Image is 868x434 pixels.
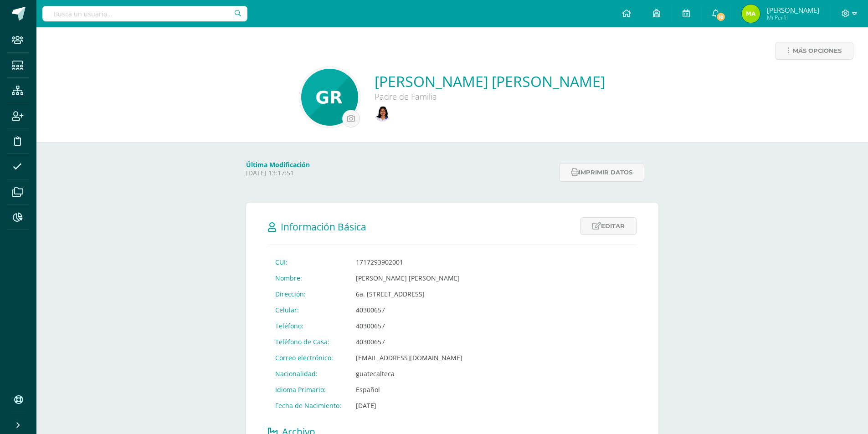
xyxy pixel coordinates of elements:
a: Más opciones [776,42,853,60]
td: [EMAIL_ADDRESS][DOMAIN_NAME] [349,350,470,366]
td: guatecalteca [349,366,470,382]
button: Imprimir datos [559,163,644,182]
td: Nacionalidad: [268,366,349,382]
td: [DATE] [349,398,470,414]
p: [DATE] 13:17:51 [246,169,554,177]
img: 6b1e82ac4bc77c91773989d943013bd5.png [742,5,760,23]
td: Teléfono de Casa: [268,334,349,350]
td: [PERSON_NAME] [PERSON_NAME] [349,270,470,286]
img: 7a578fe270f1aaaa43f17eda9707b3a0.png [301,69,358,126]
td: 40300657 [349,318,470,334]
td: Español [349,382,470,398]
td: CUI: [268,254,349,270]
h4: Última Modificación [246,160,554,169]
td: 40300657 [349,334,470,350]
a: Editar [580,217,637,235]
td: Teléfono: [268,318,349,334]
span: Más opciones [793,42,842,59]
td: Fecha de Nacimiento: [268,398,349,414]
td: Dirección: [268,286,349,302]
td: Correo electrónico: [268,350,349,366]
a: [PERSON_NAME] [PERSON_NAME] [375,71,605,91]
img: 2f878745aa1ad3e337eb4d852983c622.png [375,106,390,122]
td: Celular: [268,302,349,318]
td: Idioma Primario: [268,382,349,398]
span: Mi Perfil [767,14,819,21]
input: Busca un usuario... [42,6,247,21]
span: [PERSON_NAME] [767,5,819,15]
span: 18 [716,12,726,22]
td: 6a. [STREET_ADDRESS] [349,286,470,302]
div: Padre de Familia [375,91,605,102]
td: Nombre: [268,270,349,286]
td: 1717293902001 [349,254,470,270]
span: Información Básica [281,220,366,233]
td: 40300657 [349,302,470,318]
